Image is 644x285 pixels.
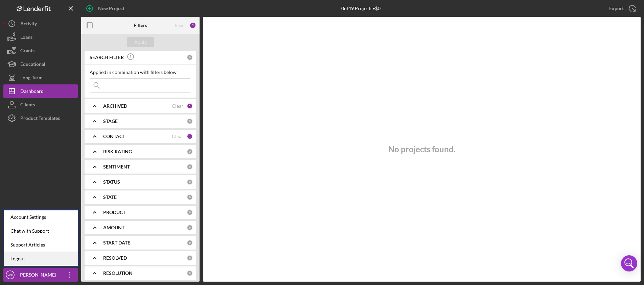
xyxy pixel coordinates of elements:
[103,119,118,124] b: STAGE
[187,103,193,109] div: 1
[187,179,193,185] div: 0
[90,55,124,60] b: SEARCH FILTER
[172,134,183,139] div: Clear
[103,195,117,200] b: STATE
[20,71,43,86] div: Long-Term
[187,149,193,155] div: 0
[127,37,154,47] button: Apply
[20,17,37,32] div: Activity
[3,268,78,282] button: WF[PERSON_NAME]
[187,240,193,246] div: 0
[103,240,130,245] b: START DATE
[4,252,78,266] a: Logout
[602,2,641,15] button: Export
[172,103,183,109] div: Clear
[3,57,78,71] button: Educational
[187,270,193,276] div: 0
[341,6,381,11] div: 0 of 49 Projects • $0
[187,209,193,215] div: 0
[3,71,78,84] button: Long-Term
[17,268,61,283] div: [PERSON_NAME]
[187,164,193,170] div: 0
[3,84,78,98] button: Dashboard
[187,194,193,200] div: 0
[388,145,455,154] h3: No projects found.
[103,164,130,170] b: SENTIMENT
[175,23,186,28] div: Reset
[3,111,78,125] button: Product Templates
[103,103,127,109] b: ARCHIVED
[90,70,191,75] div: Applied in combination with filters below
[20,98,35,113] div: Clients
[103,210,125,215] b: PRODUCT
[103,179,120,185] b: STATUS
[4,210,78,224] div: Account Settings
[20,57,45,73] div: Educational
[103,134,125,139] b: CONTACT
[98,2,124,15] div: New Project
[187,118,193,124] div: 0
[134,23,147,28] b: Filters
[609,2,624,15] div: Export
[3,98,78,111] button: Clients
[103,270,133,276] b: RESOLUTION
[134,37,147,47] div: Apply
[103,255,127,261] b: RESOLVED
[4,238,78,252] a: Support Articles
[103,149,132,154] b: RISK RATING
[4,224,78,238] div: Chat with Support
[3,44,78,57] button: Grants
[3,17,78,30] button: Activity
[8,273,13,277] text: WF
[20,111,60,127] div: Product Templates
[187,255,193,261] div: 0
[189,22,196,29] div: 2
[187,54,193,60] div: 0
[103,225,124,230] b: AMOUNT
[20,30,32,46] div: Loans
[20,44,34,59] div: Grants
[187,133,193,139] div: 1
[621,255,637,271] div: Open Intercom Messenger
[187,225,193,231] div: 0
[20,84,44,100] div: Dashboard
[3,30,78,44] button: Loans
[81,2,131,15] button: New Project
